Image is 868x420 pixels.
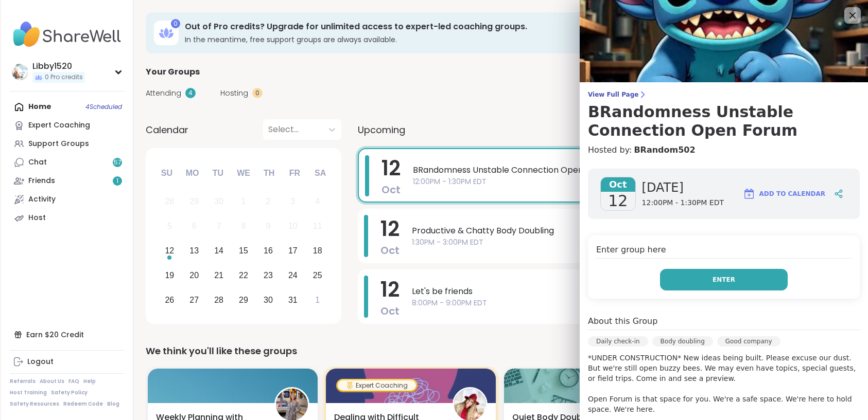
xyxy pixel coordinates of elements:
[146,123,188,137] span: Calendar
[28,213,46,223] div: Host
[381,154,401,182] span: 12
[315,194,320,208] div: 4
[264,244,273,258] div: 16
[45,73,83,82] span: 0 Pro credits
[239,293,248,307] div: 29
[208,240,230,262] div: Choose Tuesday, October 14th, 2025
[257,289,280,311] div: Choose Thursday, October 30th, 2025
[208,264,230,286] div: Choose Tuesday, October 21st, 2025
[380,275,400,304] span: 12
[51,389,88,396] a: Safety Policy
[159,264,181,286] div: Choose Sunday, October 19th, 2025
[588,90,860,99] span: View Full Page
[282,215,304,238] div: Not available Friday, October 10th, 2025
[183,240,205,262] div: Choose Monday, October 13th, 2025
[266,194,270,208] div: 2
[309,162,332,185] div: Sa
[588,353,860,414] p: *UNDER CONSTRUCTION* New ideas being built. Please excuse our dust. But we're still open buzzy be...
[380,243,400,258] span: Oct
[159,215,181,238] div: Not available Sunday, October 5th, 2025
[239,268,248,282] div: 22
[107,400,119,408] a: Blog
[232,162,255,185] div: We
[28,194,56,205] div: Activity
[738,181,830,206] button: Add to Calendar
[315,293,320,307] div: 1
[290,194,295,208] div: 3
[233,215,255,238] div: Not available Wednesday, October 8th, 2025
[183,191,205,213] div: Not available Monday, September 29th, 2025
[380,214,400,243] span: 12
[282,264,304,286] div: Choose Friday, October 24th, 2025
[233,264,255,286] div: Choose Wednesday, October 22nd, 2025
[146,88,181,99] span: Attending
[596,244,852,259] h4: Enter group here
[380,304,400,318] span: Oct
[10,16,125,52] img: ShareWell Nav Logo
[306,264,328,286] div: Choose Saturday, October 25th, 2025
[313,219,322,233] div: 11
[63,400,103,408] a: Redeem Code
[159,289,181,311] div: Choose Sunday, October 26th, 2025
[233,191,255,213] div: Not available Wednesday, October 1st, 2025
[642,179,724,196] span: [DATE]
[381,182,401,197] span: Oct
[717,336,780,346] div: Good company
[634,144,695,156] a: BRandom502
[413,176,835,187] span: 12:00PM - 1:30PM EDT
[28,120,90,131] div: Expert Coaching
[306,191,328,213] div: Not available Saturday, October 4th, 2025
[608,192,628,210] span: 12
[214,244,223,258] div: 14
[27,357,54,367] div: Logout
[288,268,298,282] div: 24
[412,298,836,308] span: 8:00PM - 9:00PM EDT
[155,162,178,185] div: Su
[185,88,196,98] div: 4
[282,191,304,213] div: Not available Friday, October 3rd, 2025
[159,240,181,262] div: Choose Sunday, October 12th, 2025
[306,215,328,238] div: Not available Saturday, October 11th, 2025
[713,275,735,284] span: Enter
[185,34,770,45] h3: In the meantime, free support groups are always available.
[10,190,125,209] a: Activity
[10,400,59,408] a: Safety Resources
[241,219,246,233] div: 8
[233,289,255,311] div: Choose Wednesday, October 29th, 2025
[28,139,89,149] div: Support Groups
[146,66,200,78] span: Your Groups
[258,162,281,185] div: Th
[288,219,298,233] div: 10
[288,293,298,307] div: 31
[358,123,405,137] span: Upcoming
[214,194,223,208] div: 30
[10,172,125,190] a: Friends1
[192,219,197,233] div: 6
[28,157,47,168] div: Chat
[313,268,322,282] div: 25
[208,191,230,213] div: Not available Tuesday, September 30th, 2025
[171,19,180,28] div: 0
[306,240,328,262] div: Choose Saturday, October 18th, 2025
[588,90,860,140] a: View Full PageBRandomness Unstable Connection Open Forum
[68,378,79,385] a: FAQ
[189,194,199,208] div: 29
[10,378,36,385] a: Referrals
[28,176,55,186] div: Friends
[10,116,125,135] a: Expert Coaching
[165,244,174,258] div: 12
[10,353,125,371] a: Logout
[288,244,298,258] div: 17
[313,244,322,258] div: 18
[189,244,199,258] div: 13
[189,293,199,307] div: 27
[306,289,328,311] div: Choose Saturday, November 1st, 2025
[282,289,304,311] div: Choose Friday, October 31st, 2025
[220,88,248,99] span: Hosting
[40,378,64,385] a: About Us
[241,194,246,208] div: 1
[412,237,836,248] span: 1:30PM - 3:00PM EDT
[412,225,836,237] span: Productive & Chatty Body Doubling
[660,269,788,290] button: Enter
[588,144,860,156] h4: Hosted by:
